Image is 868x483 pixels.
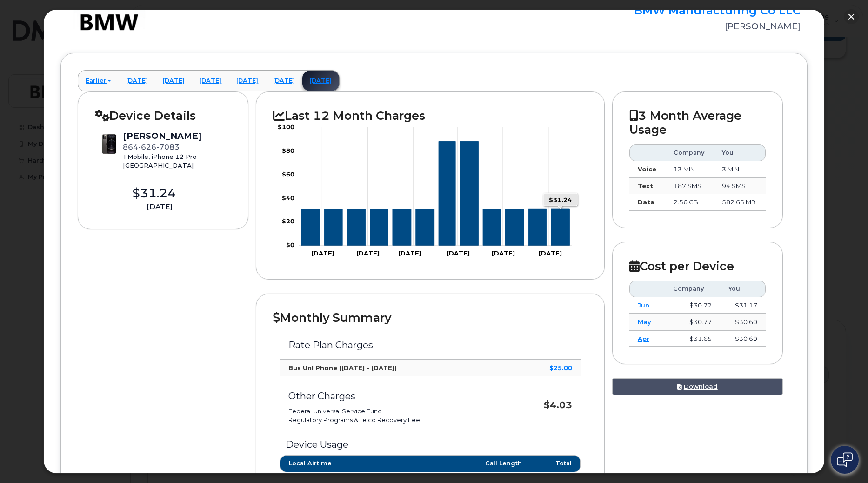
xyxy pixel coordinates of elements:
strong: $25.00 [549,364,572,372]
strong: Bus Unl Phone ([DATE] - [DATE]) [288,364,397,372]
img: Open chat [837,452,853,467]
th: Call Length [405,455,530,472]
h3: Other Charges [288,391,502,401]
li: Regulatory Programs & Telco Recovery Fee [288,416,502,424]
strong: $4.03 [544,399,572,411]
a: Download [612,378,783,395]
th: Total [530,455,581,472]
li: Federal Universal Service Fund [288,407,502,416]
th: Local Airtime [280,455,405,472]
h3: Device Usage [280,439,581,450]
